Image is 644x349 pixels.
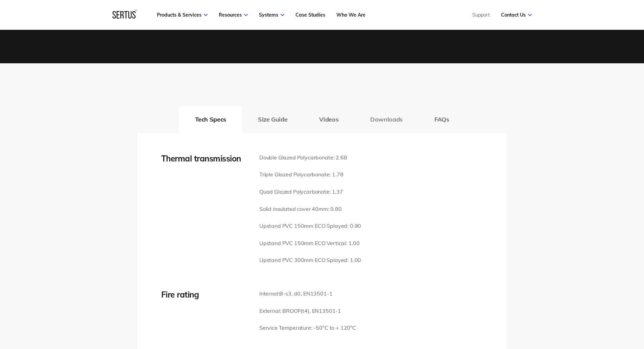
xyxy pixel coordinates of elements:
[259,188,361,196] p: Quad Glazed Polycarbonate: 1.37
[501,12,532,18] a: Contact Us
[303,106,354,133] button: Videos
[259,239,361,248] p: Upstand PVC 150mm ECO Vertical: 1.00
[259,324,356,332] p: Service Temperature: -50°C to + 120°C
[354,106,419,133] button: Downloads
[259,12,284,18] a: Systems
[295,12,325,18] a: Case Studies
[336,12,365,18] a: Who We Are
[259,307,286,314] span: External: B
[301,307,341,314] span: (t4), EN13501-1
[419,106,465,133] button: FAQs
[259,170,361,179] p: Triple Glazed Polycarbonate: 1.78
[259,153,361,162] p: Double Glazed Polycarbonate: 2.68
[472,12,490,18] a: Support
[242,106,303,133] button: Size Guide
[259,289,356,298] p: Internal:
[279,290,332,297] span: B-s3, d0, EN13501-1
[259,222,361,231] p: Upstand PVC 150mm ECO Splayed: 0.90
[157,12,208,18] a: Products & Services
[161,153,249,163] div: Thermal transmission
[259,256,361,265] p: Upstand PVC 300mm ECO Splayed: 1.00
[286,307,301,314] span: ROOF
[161,289,249,300] div: Fire rating
[259,205,361,214] p: Solid insulated cover 40mm: 0.80
[219,12,248,18] a: Resources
